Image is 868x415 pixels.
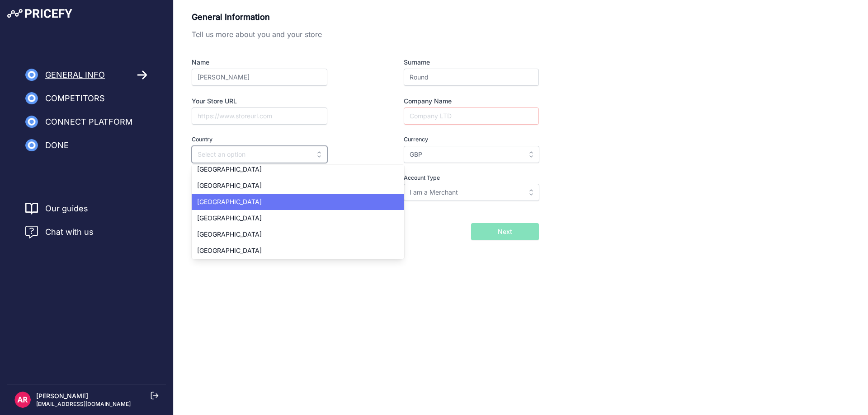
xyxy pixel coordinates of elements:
[45,92,105,105] span: Competitors
[197,230,262,238] span: [GEOGRAPHIC_DATA]
[404,184,539,201] input: Select an option
[197,198,262,205] span: [GEOGRAPHIC_DATA]
[36,392,131,401] p: [PERSON_NAME]
[404,174,539,182] label: Account Type
[192,58,360,67] label: Name
[45,69,105,81] span: General Info
[25,226,94,238] a: Chat with us
[45,139,69,152] span: Done
[7,9,72,18] img: Pricefy Logo
[192,11,539,23] p: General Information
[36,401,131,408] p: [EMAIL_ADDRESS][DOMAIN_NAME]
[404,58,539,67] label: Surname
[197,214,262,222] span: [GEOGRAPHIC_DATA]
[192,97,360,106] label: Your Store URL
[45,116,132,128] span: Connect Platform
[498,227,512,236] span: Next
[197,165,262,173] span: [GEOGRAPHIC_DATA]
[192,135,360,144] label: Country
[404,97,539,106] label: Company Name
[192,107,327,125] input: https://www.storeurl.com
[45,226,94,238] span: Chat with us
[192,29,539,40] p: Tell us more about you and your store
[404,135,539,144] label: Currency
[471,223,539,240] button: Next
[404,107,539,125] input: Company LTD
[45,202,88,215] a: Our guides
[197,247,262,254] span: [GEOGRAPHIC_DATA]
[197,182,262,189] span: [GEOGRAPHIC_DATA]
[192,146,327,163] input: Select an option
[404,146,539,163] input: Select an option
